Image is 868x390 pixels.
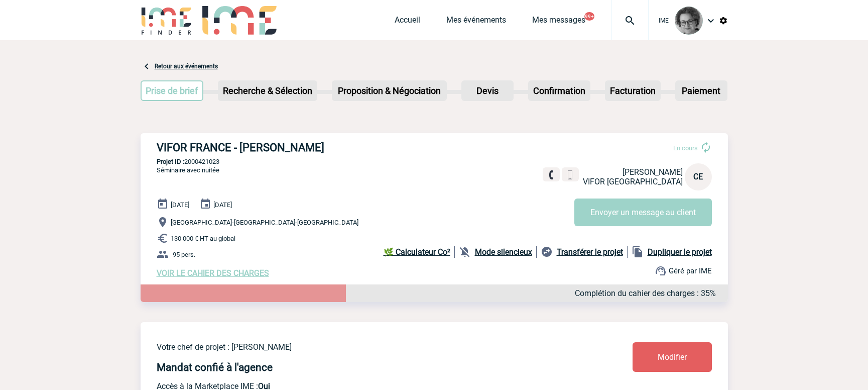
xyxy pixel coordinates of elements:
[632,246,644,258] img: file_copy-black-24dp.png
[655,265,667,277] img: support.png
[157,158,184,165] b: Projet ID :
[673,144,698,152] span: En cours
[659,17,669,24] span: IME
[462,81,513,100] p: Devis
[529,81,589,100] p: Confirmation
[446,15,506,29] a: Mes événements
[171,235,235,242] span: 130 000 € HT au global
[157,166,219,174] span: Séminaire avec nuitée
[333,81,446,100] p: Proposition & Négociation
[157,268,269,278] a: VOIR LE CAHIER DES CHARGES
[566,170,575,179] img: portable.png
[557,247,623,257] b: Transférer le projet
[475,247,532,257] b: Mode silencieux
[395,15,420,29] a: Accueil
[693,172,703,181] span: CE
[384,247,450,257] b: 🌿 Calculateur Co²
[171,219,358,226] span: [GEOGRAPHIC_DATA]-[GEOGRAPHIC_DATA]-[GEOGRAPHIC_DATA]
[157,342,573,352] p: Votre chef de projet : [PERSON_NAME]
[157,141,458,154] h3: VIFOR FRANCE - [PERSON_NAME]
[171,201,189,209] span: [DATE]
[157,361,273,373] h4: Mandat confié à l'agence
[584,12,594,21] button: 99+
[142,81,203,100] p: Prise de brief
[219,81,316,100] p: Recherche & Sélection
[669,266,712,275] span: Géré par IME
[623,167,683,177] span: [PERSON_NAME]
[213,201,232,209] span: [DATE]
[675,7,703,35] img: 101028-0.jpg
[676,81,726,100] p: Paiement
[583,177,683,186] span: VIFOR [GEOGRAPHIC_DATA]
[648,247,712,257] b: Dupliquer le projet
[547,170,556,179] img: fixe.png
[658,352,687,362] span: Modifier
[155,63,218,70] a: Retour aux événements
[532,15,585,29] a: Mes messages
[606,81,660,100] p: Facturation
[141,6,193,35] img: IME-Finder
[574,199,712,226] button: Envoyer un message au client
[141,158,728,165] p: 2000421023
[384,246,455,258] a: 🌿 Calculateur Co²
[173,251,195,258] span: 95 pers.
